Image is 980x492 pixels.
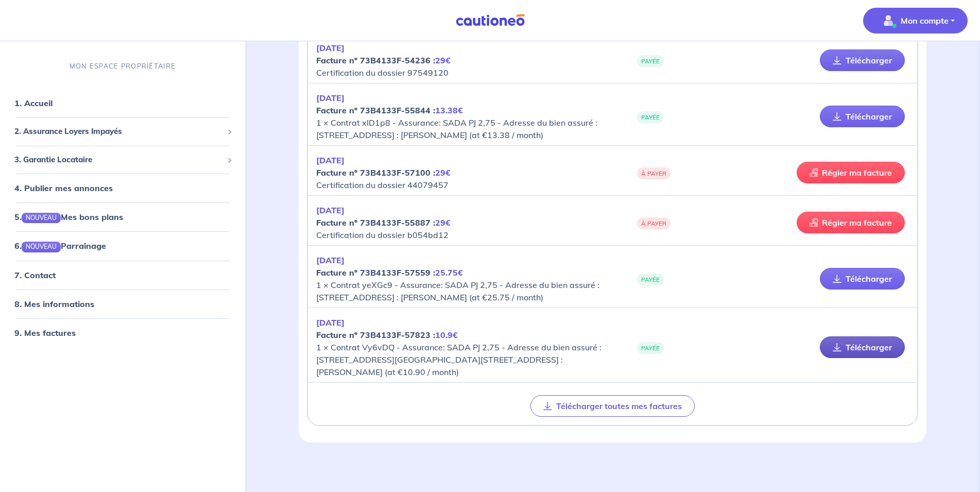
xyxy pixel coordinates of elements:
[4,178,241,198] div: 4. Publier mes annonces
[637,274,664,285] span: PAYÉE
[820,49,905,71] a: Télécharger
[797,212,905,233] a: Régler ma facture
[880,12,897,29] img: illu_account_valid_menu.svg
[435,330,458,340] em: 10.9€
[4,207,241,227] div: 5.NOUVEAUMes bons plans
[637,111,664,123] span: PAYÉE
[316,154,613,191] p: Certification du dossier 44079457
[316,43,345,53] em: [DATE]
[435,167,451,178] em: 29€
[316,205,345,215] em: [DATE]
[316,155,345,165] em: [DATE]
[316,93,345,103] em: [DATE]
[637,167,670,179] span: À PAYER
[452,14,529,27] img: Cautioneo
[316,217,451,228] strong: Facture nº 73B4133F-55887 :
[435,105,463,115] em: 13.38€
[316,167,451,178] strong: Facture nº 73B4133F-57100 :
[14,154,223,166] span: 3. Garantie Locataire
[435,55,451,65] em: 29€
[637,342,664,354] span: PAYÉE
[4,122,241,142] div: 2. Assurance Loyers Impayés
[14,126,223,138] span: 2. Assurance Loyers Impayés
[14,299,94,309] a: 8. Mes informations
[14,183,113,193] a: 4. Publier mes annonces
[435,267,463,278] em: 25.75€
[4,323,241,343] div: 9. Mes factures
[4,265,241,285] div: 7. Contact
[316,42,613,79] p: Certification du dossier 97549120
[316,317,345,328] em: [DATE]
[316,92,613,141] p: 1 × Contrat xID1p8 - Assurance: SADA PJ 2,75 - Adresse du bien assuré : [STREET_ADDRESS] : [PERSO...
[530,395,695,417] button: Télécharger toutes mes factures
[820,106,905,127] a: Télécharger
[637,55,664,67] span: PAYÉE
[14,98,53,108] a: 1. Accueil
[14,328,76,338] a: 9. Mes factures
[14,270,56,280] a: 7. Contact
[316,105,463,115] strong: Facture nº 73B4133F-55844 :
[316,255,345,265] em: [DATE]
[863,8,968,33] button: illu_account_valid_menu.svgMon compte
[316,254,613,303] p: 1 × Contrat yeXGc9 - Assurance: SADA PJ 2,75 - Adresse du bien assuré : [STREET_ADDRESS] : [PERSO...
[316,316,613,378] p: 1 × Contrat Vy6vDQ - Assurance: SADA PJ 2,75 - Adresse du bien assuré : [STREET_ADDRESS][GEOGRAPH...
[820,336,905,358] a: Télécharger
[4,294,241,314] div: 8. Mes informations
[637,217,670,229] span: À PAYER
[316,55,451,65] strong: Facture nº 73B4133F-54236 :
[820,268,905,290] a: Télécharger
[797,162,905,183] a: Régler ma facture
[4,236,241,257] div: 6.NOUVEAUParrainage
[4,150,241,170] div: 3. Garantie Locataire
[4,93,241,113] div: 1. Accueil
[70,61,176,71] p: MON ESPACE PROPRIÉTAIRE
[316,267,463,278] strong: Facture nº 73B4133F-57559 :
[14,241,106,251] a: 6.NOUVEAUParrainage
[316,330,458,340] strong: Facture nº 73B4133F-57823 :
[14,212,123,222] a: 5.NOUVEAUMes bons plans
[901,14,949,27] p: Mon compte
[435,217,451,228] em: 29€
[316,204,613,241] p: Certification du dossier b054bd12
